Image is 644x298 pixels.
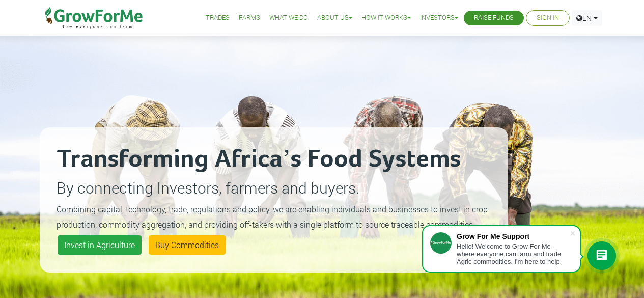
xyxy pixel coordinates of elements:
a: Invest in Agriculture [58,235,142,255]
a: Buy Commodities [149,235,226,255]
a: What We Do [269,13,308,23]
p: By connecting Investors, farmers and buyers. [57,176,491,199]
div: Grow For Me Support [457,232,570,240]
a: Investors [420,13,458,23]
a: Trades [206,13,230,23]
a: How it Works [361,13,411,23]
a: Sign In [537,13,559,23]
a: Farms [239,13,260,23]
a: EN [572,10,602,26]
div: Hello! Welcome to Grow For Me where everyone can farm and trade Agric commodities. I'm here to help. [457,242,570,265]
small: Combining capital, technology, trade, regulations and policy, we are enabling individuals and bus... [57,204,488,230]
a: About Us [317,13,352,23]
h2: Transforming Africa’s Food Systems [57,144,491,175]
a: Raise Funds [474,13,514,23]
